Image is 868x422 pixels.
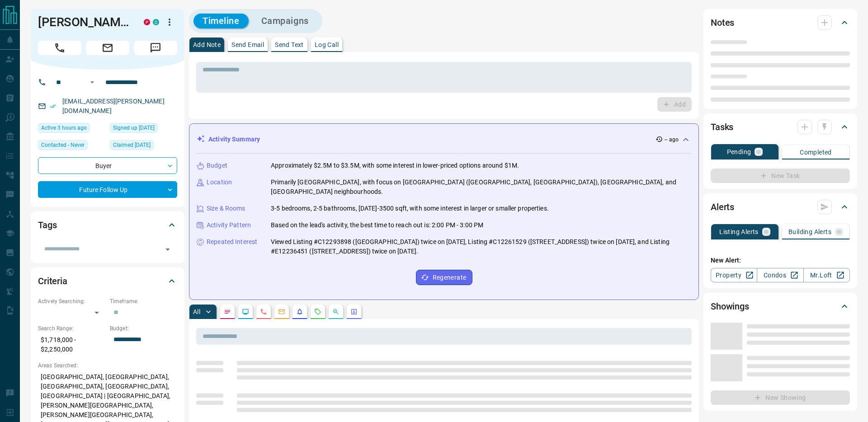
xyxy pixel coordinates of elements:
[719,229,759,235] p: Listing Alerts
[224,308,231,315] svg: Notes
[110,123,177,136] div: Wed Jan 02 2019
[271,161,519,170] p: Approximately $2.5M to $3.5M, with some interest in lower-priced options around $1M.
[803,268,850,282] a: Mr.Loft
[38,218,57,232] h2: Tags
[252,14,318,28] button: Campaigns
[711,200,734,214] h2: Alerts
[38,270,177,292] div: Criteria
[271,204,549,213] p: 3-5 bedrooms, 2-5 bathrooms, [DATE]-3500 sqft, with some interest in larger or smaller properties.
[207,204,245,213] p: Size & Rooms
[711,196,850,218] div: Alerts
[134,41,177,55] span: Message
[207,178,232,187] p: Location
[38,214,177,236] div: Tags
[38,181,177,198] div: Future Follow Up
[711,299,749,314] h2: Showings
[271,237,691,256] p: Viewed Listing #C12293898 ([GEOGRAPHIC_DATA]) twice on [DATE], Listing #C12261529 ([STREET_ADDRES...
[38,297,105,305] p: Actively Searching:
[207,161,227,170] p: Budget
[208,135,260,144] p: Activity Summary
[665,136,679,144] p: -- ago
[193,309,200,315] p: All
[38,157,177,174] div: Buyer
[711,295,850,317] div: Showings
[38,324,105,333] p: Search Range:
[711,12,850,33] div: Notes
[350,308,358,315] svg: Agent Actions
[161,243,174,256] button: Open
[711,268,757,282] a: Property
[193,42,221,48] p: Add Note
[38,274,67,288] h2: Criteria
[800,149,832,155] p: Completed
[38,15,130,29] h1: [PERSON_NAME]
[86,41,129,55] span: Email
[757,268,803,282] a: Condos
[242,308,249,315] svg: Lead Browsing Activity
[314,308,321,315] svg: Requests
[110,324,177,333] p: Budget:
[110,297,177,305] p: Timeframe:
[332,308,340,315] svg: Opportunities
[711,256,850,265] p: New Alert:
[231,42,264,48] p: Send Email
[193,14,249,28] button: Timeline
[197,131,691,148] div: Activity Summary-- ago
[271,178,691,197] p: Primarily [GEOGRAPHIC_DATA], with focus on [GEOGRAPHIC_DATA] ([GEOGRAPHIC_DATA], [GEOGRAPHIC_DATA...
[315,42,339,48] p: Log Call
[38,41,81,55] span: Call
[296,308,303,315] svg: Listing Alerts
[113,141,151,150] span: Claimed [DATE]
[711,120,733,134] h2: Tasks
[788,229,831,235] p: Building Alerts
[144,19,150,25] div: property.ca
[38,361,177,370] p: Areas Searched:
[278,308,285,315] svg: Emails
[41,123,87,132] span: Active 3 hours ago
[50,103,56,109] svg: Email Verified
[207,220,251,230] p: Activity Pattern
[87,77,98,88] button: Open
[271,220,483,230] p: Based on the lead's activity, the best time to reach out is: 2:00 PM - 3:00 PM
[62,98,165,114] a: [EMAIL_ADDRESS][PERSON_NAME][DOMAIN_NAME]
[416,270,472,285] button: Regenerate
[153,19,159,25] div: condos.ca
[113,123,155,132] span: Signed up [DATE]
[38,333,105,357] p: $1,718,000 - $2,250,000
[41,141,85,150] span: Contacted - Never
[38,123,105,136] div: Mon Sep 15 2025
[727,149,751,155] p: Pending
[275,42,304,48] p: Send Text
[260,308,267,315] svg: Calls
[207,237,257,247] p: Repeated Interest
[711,116,850,138] div: Tasks
[711,15,734,30] h2: Notes
[110,140,177,153] div: Thu May 01 2025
